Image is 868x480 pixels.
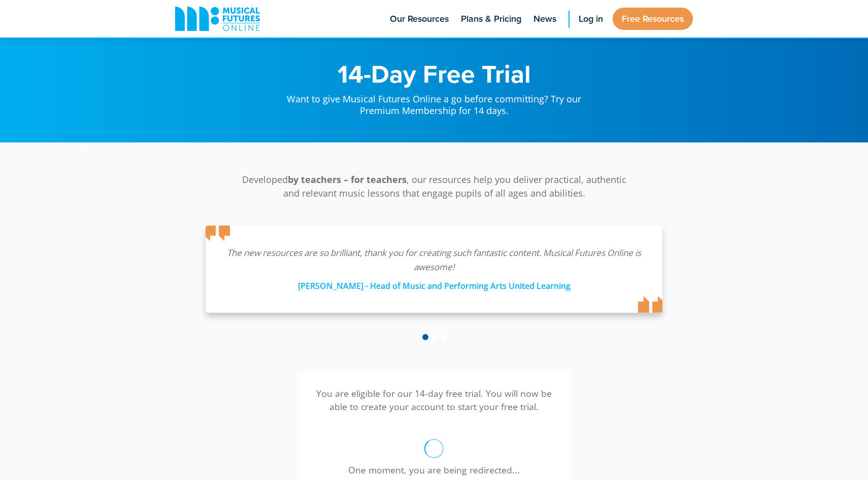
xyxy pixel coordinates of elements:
p: One moment, you are being redirected... [332,463,536,476]
p: Developed , our resources help you deliver practical, authentic and relevant music lessons that e... [236,173,632,200]
h1: 14-Day Free Trial [277,61,591,86]
span: Plans & Pricing [461,12,521,26]
div: [PERSON_NAME] - Head of Music and Performing Arts United Learning [226,274,642,292]
p: The new resources are so brilliant, thank you for creating such fantastic content. Musical Future... [226,246,642,274]
a: Free Resources [613,8,693,30]
span: Log in [579,12,603,26]
span: Our Resources [390,12,449,26]
p: Want to give Musical Futures Online a go before committing? Try our Premium Membership for 14 days. [277,86,591,117]
strong: by teachers – for teachers [288,173,407,186]
p: You are eligible for our 14-day free trial. You will now be able to create your account to start ... [312,387,556,414]
span: News [533,12,556,26]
